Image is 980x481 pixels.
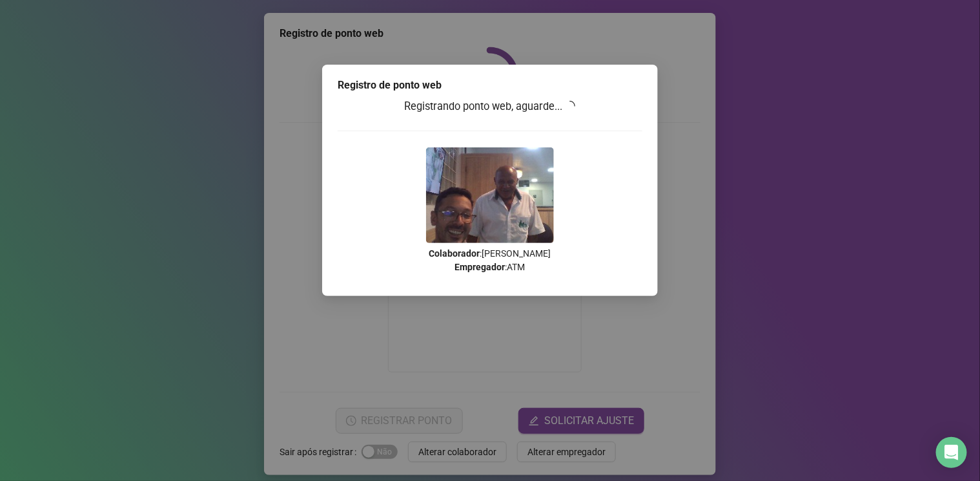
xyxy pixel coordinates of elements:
[426,147,554,243] img: Z
[338,78,642,93] div: Registro de ponto web
[936,437,967,468] div: Open Intercom Messenger
[338,98,642,115] h3: Registrando ponto web, aguarde...
[455,262,505,272] strong: Empregador
[429,248,480,259] strong: Colaborador
[565,101,575,111] span: loading
[338,247,642,274] p: : [PERSON_NAME] : ATM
